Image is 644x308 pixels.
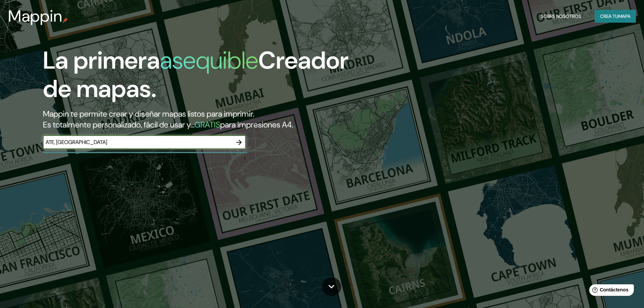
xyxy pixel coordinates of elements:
[8,5,63,27] font: Mappin
[43,119,194,130] font: Es totalmente personalizado, fácil de usar y...
[63,18,68,23] img: pin de mapeo
[220,119,293,130] font: para impresiones A4.
[618,13,630,19] font: mapa
[43,45,349,104] font: Creador de mapas.
[538,10,584,23] button: Sobre nosotros
[194,119,220,130] font: GRATIS
[541,13,581,19] font: Sobre nosotros
[43,109,254,119] font: Mappin te permite crear y diseñar mapas listos para imprimir.
[595,10,636,23] button: Crea tumapa
[43,45,160,76] font: La primera
[600,13,618,19] font: Crea tu
[43,138,232,146] input: Elige tu lugar favorito
[584,282,637,301] iframe: Lanzador de widgets de ayuda
[160,45,258,76] font: asequible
